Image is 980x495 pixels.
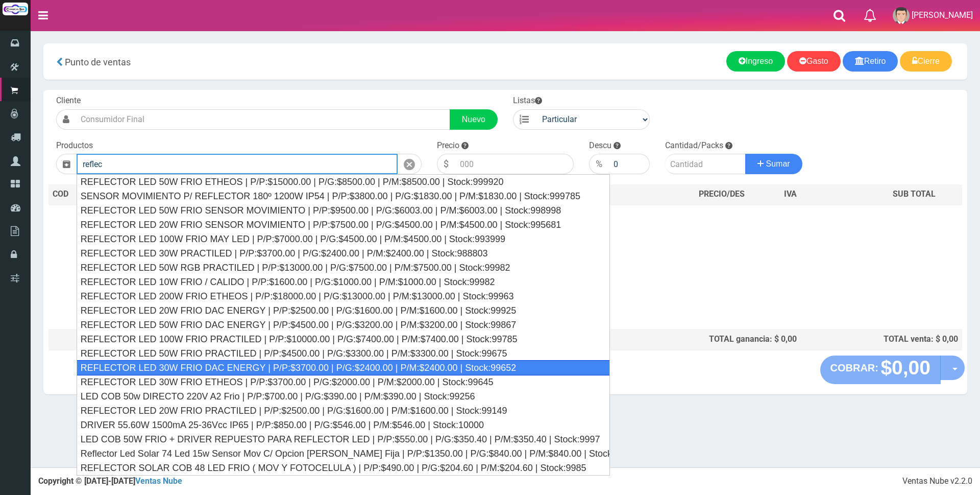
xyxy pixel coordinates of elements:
[77,203,610,218] div: REFLECTOR LED 50W FRIO SENSOR MOVIMIENTO | P/P:$9500.00 | P/G:$6003.00 | P/M:$6003.00 | Stock:998998
[805,334,958,345] div: TOTAL venta: $ 0,00
[726,51,785,72] a: Ingreso
[77,461,610,475] div: REFLECTOR SOLAR COB 48 LED FRIO ( MOV Y FOTOCELULA ) | P/P:$490.00 | P/G:$204.60 | P/M:$204.60 | ...
[56,95,81,107] label: Cliente
[77,332,610,346] div: REFLECTOR LED 100W FRIO PRACTILED | P/P:$10000.00 | P/G:$7400.00 | P/M:$7400.00 | Stock:99785
[880,357,930,379] strong: $0,00
[135,476,182,486] a: Ventas Nube
[787,51,841,72] a: Gasto
[77,289,610,303] div: REFLECTOR LED 200W FRIO ETHEOS | P/P:$18000.00 | P/G:$13000.00 | P/M:$13000.00 | Stock:99963
[843,51,898,72] a: Retiro
[77,154,398,174] input: Introduzca el nombre del producto
[65,57,131,67] span: Punto de ventas
[77,218,610,232] div: REFLECTOR LED 20W FRIO SENSOR MOVIMIENTO | P/P:$7500.00 | P/G:$4500.00 | P/M:$4500.00 | Stock:995681
[608,154,650,174] input: 000
[912,10,973,20] span: [PERSON_NAME]
[902,476,972,487] div: Ventas Nube v2.2.0
[77,318,610,332] div: REFLECTOR LED 50W FRIO DAC ENERGY | P/P:$4500.00 | P/G:$3200.00 | P/M:$3200.00 | Stock:99867
[77,261,610,275] div: REFLECTOR LED 50W RGB PRACTILED | P/P:$13000.00 | P/G:$7500.00 | P/M:$7500.00 | Stock:99982
[77,432,610,446] div: LED COB 50W FRIO + DRIVER REPUESTO PARA REFLECTOR LED | P/P:$550.00 | P/G:$350.40 | P/M:$350.40 |...
[77,418,610,432] div: DRIVER 55.60W 1500mA 25-36Vcc IP65 | P/P:$850.00 | P/G:$546.00 | P/M:$546.00 | Stock:10000
[900,51,952,72] a: Cierre
[820,356,941,384] button: COBRAR: $0,00
[513,95,542,107] label: Listas
[77,360,610,375] div: REFLECTOR LED 30W FRIO DAC ENERGY | P/P:$3700.00 | P/G:$2400.00 | P/M:$2400.00 | Stock:99652
[77,232,610,246] div: REFLECTOR LED 100W FRIO MAY LED | P/P:$7000.00 | P/G:$4500.00 | P/M:$4500.00 | Stock:993999
[3,3,28,15] img: Logo grande
[77,346,610,361] div: REFLECTOR LED 50W FRIO PRACTILED | P/P:$4500.00 | P/G:$3300.00 | P/M:$3300.00 | Stock:99675
[77,275,610,289] div: REFLECTOR LED 10W FRIO / CALIDO | P/P:$1600.00 | P/G:$1000.00 | P/M:$1000.00 | Stock:99982
[77,389,610,404] div: LED COB 50w DIRECTO 220V A2 Frio | P/P:$700.00 | P/G:$390.00 | P/M:$390.00 | Stock:99256
[665,140,723,152] label: Cantidad/Packs
[437,154,455,174] div: $
[618,334,797,345] div: TOTAL ganancia: $ 0,00
[437,140,459,152] label: Precio
[77,375,610,389] div: REFLECTOR LED 30W FRIO ETHEOS | P/P:$3700.00 | P/G:$2000.00 | P/M:$2000.00 | Stock:99645
[784,189,797,199] span: IVA
[77,303,610,318] div: REFLECTOR LED 20W FRIO DAC ENERGY | P/P:$2500.00 | P/G:$1600.00 | P/M:$1600.00 | Stock:99925
[48,184,95,205] th: COD
[77,175,610,189] div: REFLECTOR LED 50W FRIO ETHEOS | P/P:$15000.00 | P/G:$8500.00 | P/M:$8500.00 | Stock:999920
[589,154,608,174] div: %
[77,404,610,418] div: REFLECTOR LED 20W FRIO PRACTILED | P/P:$2500.00 | P/G:$1600.00 | P/M:$1600.00 | Stock:99149
[893,188,936,200] span: SUB TOTAL
[766,159,790,168] span: Sumar
[589,140,611,152] label: Descu
[745,154,802,174] button: Sumar
[830,362,878,373] strong: COBRAR:
[77,446,610,461] div: Reflector Led Solar 74 Led 15w Sensor Mov C/ Opcion [PERSON_NAME] Fija | P/P:$1350.00 | P/G:$840....
[665,154,746,174] input: Cantidad
[699,189,745,199] span: PRECIO/DES
[56,140,93,152] label: Productos
[450,109,498,130] a: Nuevo
[38,476,182,486] strong: Copyright © [DATE]-[DATE]
[53,220,936,308] h3: Debes agregar un producto.
[76,109,450,130] input: Consumidor Final
[77,189,610,203] div: SENSOR MOVIMIENTO P/ REFLECTOR 180º 1200W IP54 | P/P:$3800.00 | P/G:$1830.00 | P/M:$1830.00 | Sto...
[893,7,910,24] img: User Image
[77,246,610,261] div: REFLECTOR LED 30W PRACTILED | P/P:$3700.00 | P/G:$2400.00 | P/M:$2400.00 | Stock:988803
[455,154,574,174] input: 000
